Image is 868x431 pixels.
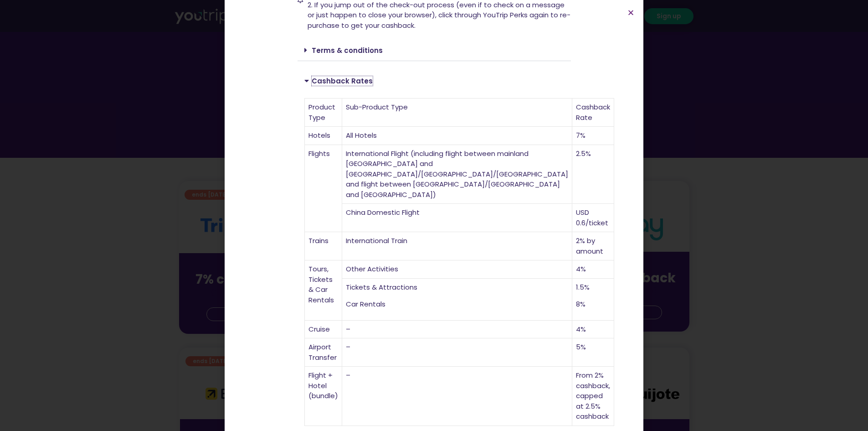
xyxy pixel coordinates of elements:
td: – [342,338,572,367]
td: From 2% cashback, capped at 2.5% cashback [572,367,614,426]
td: USD 0.6/ticket [572,204,614,232]
td: International Train [342,232,572,260]
a: Terms & conditions [312,46,383,55]
a: Close [627,9,634,16]
span: 8% [576,299,586,309]
td: Trains [305,232,342,260]
td: China Domestic Flight [342,204,572,232]
td: Flight + Hotel (bundle) [305,367,342,426]
td: 4% [572,321,614,339]
td: Airport Transfer [305,338,342,367]
p: 1.5% [576,282,610,293]
td: 5% [572,338,614,367]
div: Cashback Rates [298,70,571,91]
td: Other Activities [342,260,572,279]
td: 4% [572,260,614,279]
td: 7% [572,127,614,145]
td: Sub-Product Type [342,99,572,127]
td: Cashback Rate [572,99,614,127]
td: Cruise [305,321,342,339]
td: Product Type [305,99,342,127]
td: All Hotels [342,127,572,145]
span: Car Rentals [346,299,385,309]
a: Cashback Rates [312,76,373,86]
td: International Flight (including flight between mainland [GEOGRAPHIC_DATA] and [GEOGRAPHIC_DATA]/[... [342,145,572,204]
td: Flights [305,145,342,233]
td: – [342,321,572,339]
td: 2% by amount [572,232,614,260]
p: Tickets & Attractions [346,282,568,293]
td: – [342,367,572,426]
div: Terms & conditions [298,40,571,61]
td: Tours, Tickets & Car Rentals [305,260,342,321]
td: Hotels [305,127,342,145]
td: 2.5% [572,145,614,204]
